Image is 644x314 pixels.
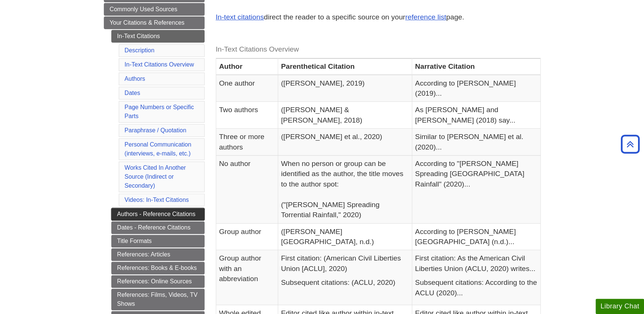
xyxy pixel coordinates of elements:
[216,223,278,250] td: Group author
[618,139,642,149] a: Back to Top
[125,90,140,96] a: Dates
[111,289,205,310] a: References: Films, Videos, TV Shows
[278,129,412,156] td: ([PERSON_NAME] et al., 2020)
[412,102,540,129] td: As [PERSON_NAME] and [PERSON_NAME] (2018) say...
[125,197,189,203] a: Videos: In-Text Citations
[111,248,205,261] a: References: Articles
[278,58,412,75] th: Parenthetical Citation
[125,104,194,119] a: Page Numbers or Specific Parts
[412,156,540,224] td: According to "[PERSON_NAME] Spreading [GEOGRAPHIC_DATA] Rainfall" (2020)...
[216,102,278,129] td: Two authors
[110,6,177,12] span: Commonly Used Sources
[111,262,205,274] a: References: Books & E-books
[104,16,205,29] a: Your Citations & References
[125,141,192,157] a: Personal Communication(interviews, e-mails, etc.)
[216,75,278,102] td: One author
[278,75,412,102] td: ([PERSON_NAME], 2019)
[110,19,184,26] span: Your Citations & References
[412,58,540,75] th: Narrative Citation
[111,221,205,234] a: Dates - Reference Citations
[125,47,155,53] a: Description
[281,253,409,274] p: First citation: (American Civil Liberties Union [ACLU], 2020)
[278,223,412,250] td: ([PERSON_NAME][GEOGRAPHIC_DATA], n.d.)
[216,41,541,58] caption: In-Text Citations Overview
[216,250,278,305] td: Group author with an abbreviation
[281,277,409,287] p: Subsequent citations: (ACLU, 2020)
[111,235,205,247] a: Title Formats
[216,12,541,23] p: direct the reader to a specific source on your page.
[111,30,205,43] a: In-Text Citations
[412,129,540,156] td: Similar to [PERSON_NAME] et al. (2020)...
[216,156,278,224] td: No author
[125,61,194,68] a: In-Text Citations Overview
[104,3,205,16] a: Commonly Used Sources
[278,156,412,224] td: When no person or group can be identified as the author, the title moves to the author spot: ("[P...
[412,75,540,102] td: According to [PERSON_NAME] (2019)...
[125,127,186,133] a: Paraphrase / Quotation
[415,277,537,298] p: Subsequent citations: According to the ACLU (2020)...
[216,13,264,21] a: In-text citations
[278,102,412,129] td: ([PERSON_NAME] & [PERSON_NAME], 2018)
[412,223,540,250] td: According to [PERSON_NAME][GEOGRAPHIC_DATA] (n.d.)...
[595,299,644,314] button: Library Chat
[216,58,278,75] th: Author
[111,275,205,288] a: References: Online Sources
[216,129,278,156] td: Three or more authors
[125,76,145,82] a: Authors
[405,13,446,21] a: reference list
[125,164,186,189] a: Works Cited In Another Source (Indirect or Secondary)
[415,253,537,274] p: First citation: As the American Civil Liberties Union (ACLU, 2020) writes...
[111,208,205,221] a: Authors - Reference Citations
